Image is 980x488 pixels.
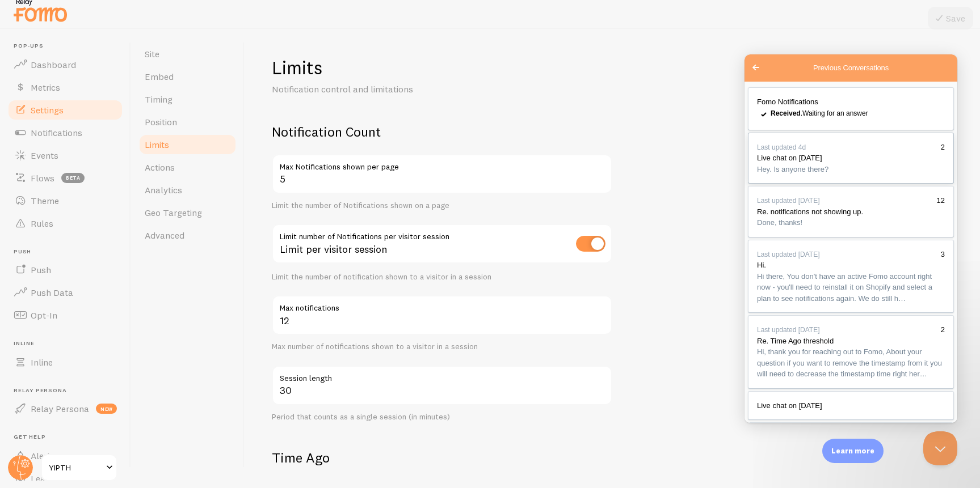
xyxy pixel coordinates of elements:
label: Max Notifications shown per page [272,154,612,173]
a: Last updated [DATE]12Re. notifications not showing up.Done, thanks! [3,131,209,183]
p: Notification control and limitations [272,83,544,96]
span: YIPTH [49,461,103,474]
a: YIPTH [41,454,117,481]
a: Analytics [138,179,237,201]
span: Inline [31,357,53,368]
span: Notifications [31,127,82,138]
span: Push [14,248,124,256]
a: Last updated [DATE]3Hi.Hi there, You don't have an active Fomo account right now - you'll need to... [3,185,209,259]
span: Theme [31,195,59,206]
div: 2 [196,270,200,281]
p: Learn more [831,445,874,456]
span: Hi there, You don't have an active Fomo account right now - you'll need to reinstall it on Shopif... [12,218,188,248]
a: Notifications [7,121,124,144]
a: Flows beta [7,167,124,189]
span: Get Help [14,434,124,441]
h1: Limits [272,56,612,79]
a: Embed [138,65,237,88]
a: Opt-In [7,304,124,326]
span: Done, thanks! [12,164,58,172]
iframe: Help Scout Beacon - Close [923,431,957,465]
a: Rules [7,212,124,235]
span: Last updated [DATE] [12,271,75,279]
span: Opt-In [31,309,57,321]
span: Last updated [DATE] [12,196,75,204]
span: Push [31,264,51,275]
span: Rules [31,218,53,229]
a: Events [7,144,124,167]
div: 2 [196,87,200,99]
span: Re. Time Ago threshold [12,282,89,291]
a: Relay Persona new [7,397,124,420]
div: Learn more [822,439,884,463]
h2: Notification Count [272,123,612,141]
div: 12 [192,141,200,152]
div: 3 [196,194,200,206]
span: Previous Conversations [69,8,144,19]
a: Alerts [7,444,124,467]
span: Flows [31,172,54,184]
span: Go back [5,6,18,20]
a: Limits [138,133,237,156]
a: Dashboard [7,53,124,76]
span: Embed [145,71,174,82]
div: Limit per visitor session [272,224,612,265]
a: Metrics [7,76,124,99]
a: Last updated 4d2Live chat on [DATE]Hey. Is anyone there? [3,78,209,130]
div: Period that counts as a single session (in minutes) [272,412,612,422]
span: Actions [145,162,175,173]
a: Fomo NotificationsReceived.Waiting for an answer [3,33,209,76]
a: Live chat on [DATE] [3,337,209,366]
span: . Waiting for an answer [26,55,124,63]
span: Metrics [31,82,60,93]
span: Last updated 4d [12,89,61,97]
span: Re. notifications not showing up. [12,153,119,162]
div: Limit the number of notification shown to a visitor in a session [272,272,612,282]
span: Advanced [145,230,184,241]
a: Advanced [138,224,237,247]
span: Pop-ups [14,43,124,50]
label: Session length [272,366,612,385]
iframe: Help Scout Beacon - Live Chat, Contact Form, and Knowledge Base [745,54,957,423]
span: Limits [145,139,169,150]
a: Theme [7,189,124,212]
div: Max number of notifications shown to a visitor in a session [272,342,612,352]
a: Push Data [7,281,124,304]
a: Push [7,258,124,281]
span: Push Data [31,287,73,298]
a: Position [138,111,237,133]
span: Relay Persona [14,387,124,394]
span: Hey. Is anyone there? [12,111,84,119]
span: Inline [14,340,124,347]
span: Events [31,150,58,161]
span: Relay Persona [31,403,89,414]
span: Live chat on [DATE] [12,99,78,108]
h2: Time Ago [272,449,612,466]
span: Geo Targeting [145,207,202,218]
span: Hi. [12,206,22,215]
a: Inline [7,351,124,374]
a: Site [138,43,237,65]
span: Alerts [31,450,55,461]
a: Timing [138,88,237,111]
label: Max notifications [272,295,612,315]
strong: Received [26,55,56,63]
span: Position [145,116,177,128]
span: Site [145,48,159,60]
span: Settings [31,104,64,116]
span: new [96,404,117,414]
a: Last updated [DATE]2Re. Time Ago thresholdHi, thank you for reaching out to Fomo, About your ques... [3,261,209,334]
span: beta [61,173,85,183]
span: Analytics [145,184,182,196]
a: Settings [7,99,124,121]
input: 5 [272,295,612,335]
span: Live chat on [DATE] [12,347,78,355]
span: Fomo Notifications [12,43,74,52]
a: Geo Targeting [138,201,237,224]
span: Hi, thank you for reaching out to Fomo, About your question if you want to remove the timestamp f... [12,293,197,324]
span: Last updated [DATE] [12,142,75,150]
span: Timing [145,94,173,105]
button: Save [928,7,973,29]
span: Dashboard [31,59,76,70]
div: Limit the number of Notifications shown on a page [272,201,612,211]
